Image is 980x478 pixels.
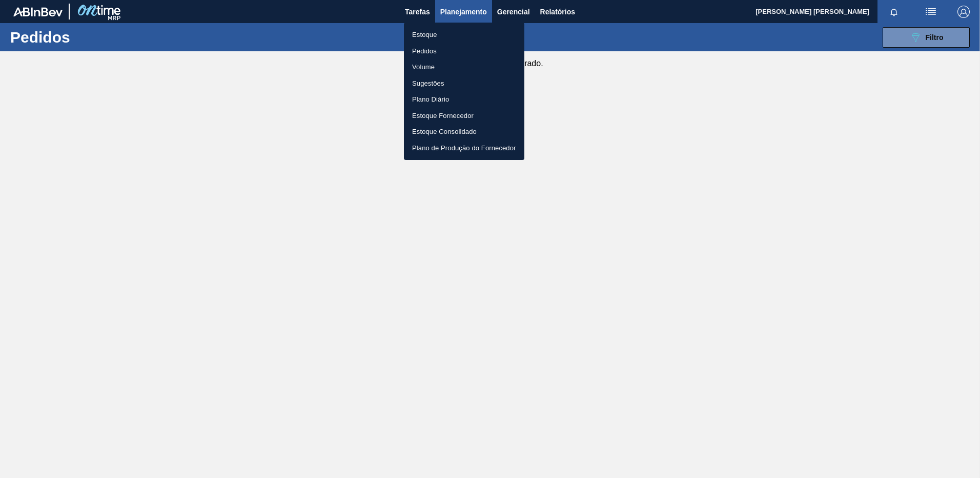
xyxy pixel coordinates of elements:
[404,140,524,156] a: Plano de Produção do Fornecedor
[404,75,524,92] a: Sugestões
[404,43,524,59] a: Pedidos
[404,124,524,140] a: Estoque Consolidado
[404,91,524,108] a: Plano Diário
[404,59,524,75] a: Volume
[404,108,524,124] a: Estoque Fornecedor
[404,27,524,43] a: Estoque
